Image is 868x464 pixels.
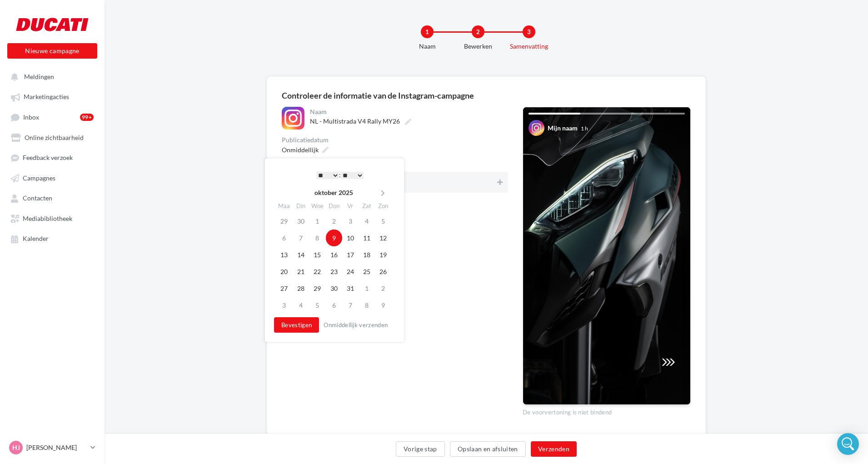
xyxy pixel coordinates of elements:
[23,154,73,162] span: Feedback verzoek
[5,109,99,125] a: Inbox99+
[5,230,99,246] a: Kalender
[293,280,309,297] td: 28
[342,297,359,314] td: 7
[342,200,359,213] th: Vr
[24,73,54,80] span: Meldingen
[293,200,309,213] th: Din
[342,246,359,263] td: 17
[326,230,342,246] td: 9
[80,114,94,121] div: 99+
[309,246,326,263] td: 15
[326,246,342,263] td: 16
[398,42,456,51] div: Naam
[581,125,588,132] div: 1 h
[374,200,391,213] th: Zon
[310,109,506,115] div: Naam
[450,441,526,457] button: Opslaan en afsluiten
[359,280,375,297] td: 1
[320,319,391,330] button: Onmiddellijk verzenden
[359,200,375,213] th: Zat
[274,317,319,333] button: Bevestigen
[293,263,309,280] td: 21
[523,25,535,38] div: 3
[449,42,507,51] div: Bewerken
[293,297,309,314] td: 4
[309,297,326,314] td: 5
[326,213,342,230] td: 2
[374,297,391,314] td: 9
[294,168,386,182] div: :
[309,230,326,246] td: 8
[282,146,319,154] span: Onmiddellijk
[342,263,359,280] td: 24
[276,263,293,280] td: 20
[309,263,326,280] td: 22
[282,91,691,100] div: Controleer de informatie van de Instagram-campagne
[326,263,342,280] td: 23
[26,443,87,452] p: [PERSON_NAME]
[5,149,99,165] a: Feedback verzoek
[326,280,342,297] td: 30
[5,170,99,186] a: Campagnes
[5,68,95,85] button: Meldingen
[293,246,309,263] td: 14
[276,280,293,297] td: 27
[523,107,690,404] img: Your Instagram story preview
[374,230,391,246] td: 12
[472,25,484,38] div: 2
[276,297,293,314] td: 3
[5,129,99,145] a: Online zichtbaarheid
[309,200,326,213] th: Woe
[24,93,69,101] span: Marketingacties
[421,25,434,38] div: 1
[23,174,55,182] span: Campagnes
[276,230,293,246] td: 6
[548,124,578,133] div: Mijn naam
[359,297,375,314] td: 8
[523,405,691,417] div: De voorvertoning is niet bindend
[359,263,375,280] td: 25
[293,230,309,246] td: 7
[282,137,508,143] div: Publicatiedatum
[359,213,375,230] td: 4
[309,280,326,297] td: 29
[374,213,391,230] td: 5
[359,230,375,246] td: 11
[396,441,445,457] button: Vorige stap
[25,134,84,141] span: Online zichtbaarheid
[276,213,293,230] td: 29
[293,213,309,230] td: 30
[359,246,375,263] td: 18
[837,433,859,455] div: Open Intercom Messenger
[5,210,99,226] a: Mediabibliotheek
[5,88,99,105] a: Marketingacties
[12,443,20,452] span: HJ
[23,215,72,222] span: Mediabibliotheek
[23,113,39,121] span: Inbox
[374,280,391,297] td: 2
[310,117,400,125] span: NL - Multistrada V4 Rally MY26
[23,195,52,202] span: Contacten
[276,200,293,213] th: Maa
[326,297,342,314] td: 6
[23,235,49,243] span: Kalender
[342,280,359,297] td: 31
[7,439,97,456] a: HJ [PERSON_NAME]
[7,43,97,59] button: Nieuwe campagne
[5,190,99,206] a: Contacten
[374,263,391,280] td: 26
[276,246,293,263] td: 13
[326,200,342,213] th: Don
[342,230,359,246] td: 10
[309,213,326,230] td: 1
[342,213,359,230] td: 3
[500,42,558,51] div: Samenvatting
[531,441,577,457] button: Verzenden
[293,186,375,200] th: oktober 2025
[374,246,391,263] td: 19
